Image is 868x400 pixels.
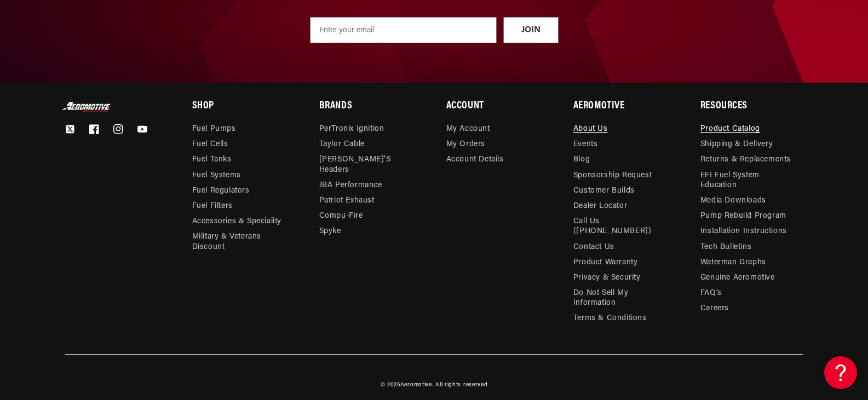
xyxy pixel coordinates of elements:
[381,382,434,388] small: © 2025 .
[700,286,722,301] a: FAQ’s
[192,214,281,229] a: Accessories & Speciality
[400,382,432,388] a: Aeromotive
[310,17,497,43] input: Enter your email
[446,152,504,167] a: Account Details
[503,17,559,43] button: JOIN
[700,124,760,137] a: Product Catalog
[573,137,598,152] a: Events
[192,183,250,199] a: Fuel Regulators
[700,193,766,208] a: Media Downloads
[700,270,775,286] a: Genuine Aeromotive
[192,152,232,167] a: Fuel Tanks
[446,124,490,137] a: My Account
[319,193,375,208] a: Patriot Exhaust
[700,152,791,167] a: Returns & Replacements
[192,137,228,152] a: Fuel Cells
[573,286,668,311] a: Do Not Sell My Information
[700,224,787,239] a: Installation Instructions
[573,124,608,137] a: About Us
[573,152,590,167] a: Blog
[573,183,635,199] a: Customer Builds
[192,199,233,214] a: Fuel Filters
[446,137,485,152] a: My Orders
[573,311,647,326] a: Terms & Conditions
[573,199,627,214] a: Dealer Locator
[319,137,365,152] a: Taylor Cable
[61,102,116,112] img: Aeromotive
[573,168,652,183] a: Sponsorship Request
[192,124,236,137] a: Fuel Pumps
[319,208,363,224] a: Compu-Fire
[700,240,751,255] a: Tech Bulletins
[319,178,382,193] a: JBA Performance
[319,224,341,239] a: Spyke
[700,208,786,224] a: Pump Rebuild Program
[319,152,413,177] a: [PERSON_NAME]’s Headers
[700,168,795,193] a: EFI Fuel System Education
[319,124,384,137] a: PerTronix Ignition
[573,255,638,270] a: Product Warranty
[192,229,295,254] a: Military & Veterans Discount
[700,255,766,270] a: Waterman Graphs
[700,137,773,152] a: Shipping & Delivery
[573,214,668,239] a: Call Us ([PHONE_NUMBER])
[700,301,729,316] a: Careers
[573,270,641,286] a: Privacy & Security
[435,382,487,388] small: All rights reserved
[573,240,614,255] a: Contact Us
[192,168,241,183] a: Fuel Systems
